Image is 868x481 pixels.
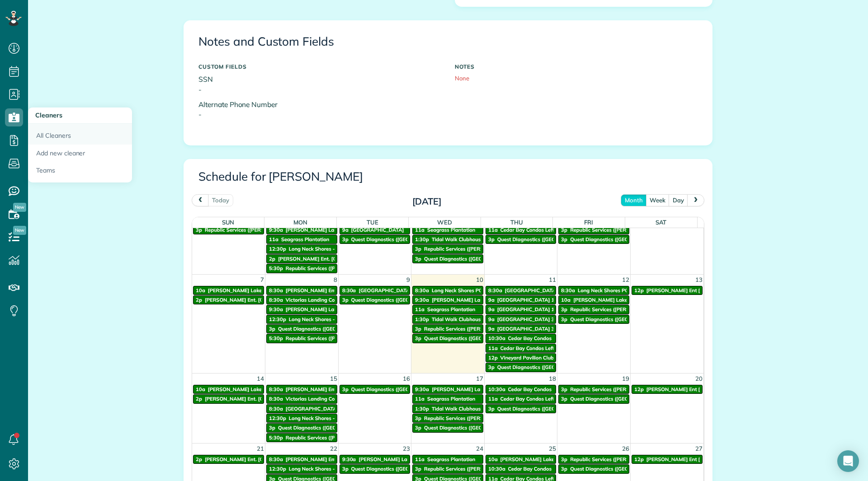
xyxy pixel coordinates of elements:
span: Seagrass Plantation [427,306,475,313]
span: 10 [475,275,484,285]
a: 3p Republic Services ([PERSON_NAME] Location) [558,385,629,394]
a: 3p Quest Diagnostics ([GEOGRAPHIC_DATA]) [340,464,410,473]
span: Republic Services ([PERSON_NAME] Location) [424,466,533,472]
span: 9a [342,227,349,233]
a: 9:30a [PERSON_NAME] Lakes ClubHouse [340,455,410,464]
a: 3p Quest Diagnostics ([GEOGRAPHIC_DATA]) [340,235,410,244]
button: month [621,194,647,206]
a: 3p Quest Diagnostics ([GEOGRAPHIC_DATA]) [412,254,483,263]
a: 8:30a [GEOGRAPHIC_DATA] [340,286,410,295]
span: Long Neck Shores POOL HOUSE/DECK ONLY ((IN SEASON ONLY)) [432,287,588,294]
span: [PERSON_NAME] Ent. [GEOGRAPHIC_DATA] ([GEOGRAPHIC_DATA] Location) [205,456,390,462]
span: [PERSON_NAME] Lakes ClubHouse [286,306,369,313]
a: 3p Republic Services ([PERSON_NAME] Location) [412,244,483,253]
a: 12:30p Long Neck Shores - Off Season [266,315,337,324]
span: Quest Diagnostics ([GEOGRAPHIC_DATA]) [497,236,598,243]
span: 7 [259,275,265,285]
span: 3p [561,396,567,402]
span: 12 [621,275,630,285]
span: 13 [694,275,703,285]
a: 12:30p Long Neck Shores - Off Season [266,464,337,473]
a: 8:30a [PERSON_NAME] Ent. [PERSON_NAME] Concrete Plant ([GEOGRAPHIC_DATA] Location) [266,385,337,394]
span: 10a [561,297,571,303]
a: 1:30p Tidal Walk Clubhouse [412,404,483,413]
a: 10:30a Cedar Bay Condos (Bld straight in) [486,385,557,394]
p: SSN - [198,74,441,95]
span: 20 [694,374,703,384]
span: 3p [415,415,421,421]
span: Fri [584,219,593,226]
span: 5:30p [269,265,283,271]
span: Quest Diagnostics ([GEOGRAPHIC_DATA]) [570,466,671,472]
a: 3p Republic Services ([PERSON_NAME] Location) [193,225,264,234]
span: 3p [561,236,567,243]
span: 9a [488,297,495,303]
a: 3p Republic Services ([PERSON_NAME] Location) [412,324,483,333]
span: 8:30a [488,287,502,294]
a: 5:30p Republic Services ([PERSON_NAME] Location) [266,334,337,343]
span: 12p [634,456,644,462]
span: 8:30a [269,406,283,412]
span: Quest Diagnostics ([GEOGRAPHIC_DATA]) [570,316,671,322]
span: [PERSON_NAME] Ent. [PERSON_NAME] Concrete Plant ([GEOGRAPHIC_DATA] Location) [286,287,496,294]
button: day [669,194,688,206]
span: 11 [548,275,557,285]
a: 8:30a [PERSON_NAME] Ent. [PERSON_NAME] Concrete Plant ([GEOGRAPHIC_DATA] Location) [266,455,337,464]
span: 17 [475,374,484,384]
a: 9:30a [PERSON_NAME] Lakes ClubHouse [266,225,337,234]
span: 11a [488,227,498,233]
span: Long Neck Shores POOL HOUSE/DECK ONLY ((IN SEASON ONLY)) [578,287,734,294]
a: 3p Quest Diagnostics ([GEOGRAPHIC_DATA]) [340,295,410,304]
span: [PERSON_NAME] Lakes ClubHouse [432,386,515,392]
a: 8:30a Victorias Landing Condo Pool [266,394,337,403]
span: Victorias Landing Condo Pool [286,297,355,303]
span: 11a [415,227,425,233]
span: 3p [415,425,421,431]
a: 2p [PERSON_NAME] Ent. [GEOGRAPHIC_DATA] ([GEOGRAPHIC_DATA] Location) [193,295,264,304]
span: Quest Diagnostics ([GEOGRAPHIC_DATA]) [497,364,598,370]
span: Cedar Bay Condos (Bld straight in) [508,335,590,341]
span: 3p [561,227,567,233]
h5: CUSTOM FIELDS [198,64,441,70]
span: 8:30a [415,287,429,294]
a: 11a Seagrass Plantation [412,455,483,464]
span: Seagrass Plantation [427,227,475,233]
a: 3p Republic Services ([PERSON_NAME] Location) [558,455,629,464]
p: Alternate Phone Number - [198,99,441,120]
a: 9a [GEOGRAPHIC_DATA] 15 [486,305,557,314]
h2: [DATE] [370,196,483,206]
span: [PERSON_NAME] Ent. [PERSON_NAME] Concrete Plant ([GEOGRAPHIC_DATA] Location) [286,456,496,462]
span: [PERSON_NAME] Ent. [PERSON_NAME] Concrete Plant ([GEOGRAPHIC_DATA] Location) [286,386,496,392]
span: 1:30p [415,316,429,322]
span: [PERSON_NAME] Ent. [GEOGRAPHIC_DATA] ([GEOGRAPHIC_DATA] Location) [205,297,390,303]
a: 3p Quest Diagnostics ([GEOGRAPHIC_DATA]) [486,235,557,244]
span: Seagrass Plantation [281,236,329,243]
span: Tidal Walk Clubhouse [432,316,483,322]
a: Add new cleaner [28,145,132,162]
a: 3p Quest Diagnostics ([GEOGRAPHIC_DATA]) [558,394,629,403]
span: 22 [329,444,338,454]
span: [PERSON_NAME] Lakes ClubHouse [208,287,292,294]
a: 8:30a Victorias Landing Condo Pool [266,295,337,304]
span: Tidal Walk Clubhouse [432,406,483,412]
span: Quest Diagnostics ([GEOGRAPHIC_DATA]) [570,236,671,243]
span: 21 [256,444,265,454]
span: 3p [415,326,421,332]
span: Republic Services ([PERSON_NAME] Location) [424,326,533,332]
span: [PERSON_NAME] Lakes ClubHouse [286,227,369,233]
span: Republic Services ([PERSON_NAME] Location) [286,335,395,341]
a: All Cleaners [28,124,132,145]
span: 12p [634,287,644,294]
span: 11a [488,396,498,402]
span: Vineyard Pavilion Club [500,355,554,361]
span: Cedar Bay Condos Left Side Bldg [500,396,578,402]
span: 18 [548,374,557,384]
a: 12:30p Long Neck Shores - Off Season [266,244,337,253]
span: 3p [561,306,567,313]
span: 3p [561,456,567,462]
span: [PERSON_NAME] Ent [GEOGRAPHIC_DATA] Concrete Plant ([GEOGRAPHIC_DATA] location) [646,287,865,294]
span: 1:30p [415,406,429,412]
a: 8:30a [PERSON_NAME] Ent. [PERSON_NAME] Concrete Plant ([GEOGRAPHIC_DATA] Location) [266,286,337,295]
span: Republic Services ([PERSON_NAME] Location) [570,227,679,233]
span: [GEOGRAPHIC_DATA] [505,287,558,294]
